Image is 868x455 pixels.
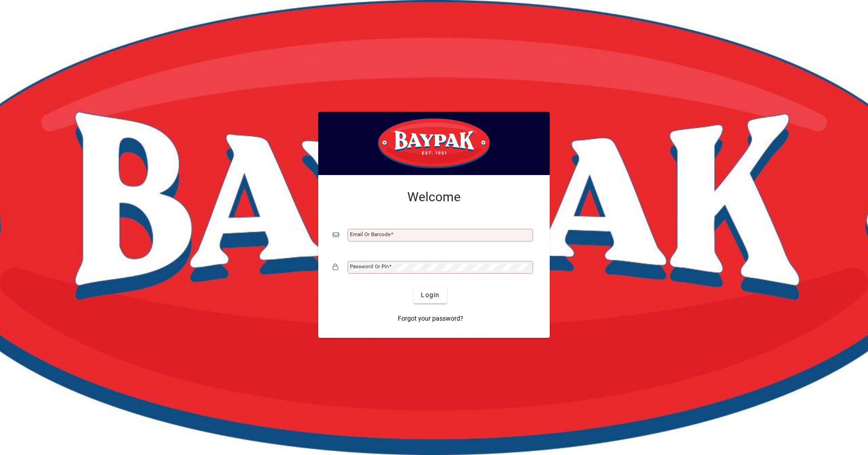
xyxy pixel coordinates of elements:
[350,231,391,237] mat-label: Email or Barcode
[414,287,447,303] button: Login
[350,263,389,270] mat-label: Password or Pin
[421,290,439,300] span: Login
[394,311,467,327] a: Forgot your password?
[398,314,463,323] span: Forgot your password?
[333,190,535,205] h2: Welcome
